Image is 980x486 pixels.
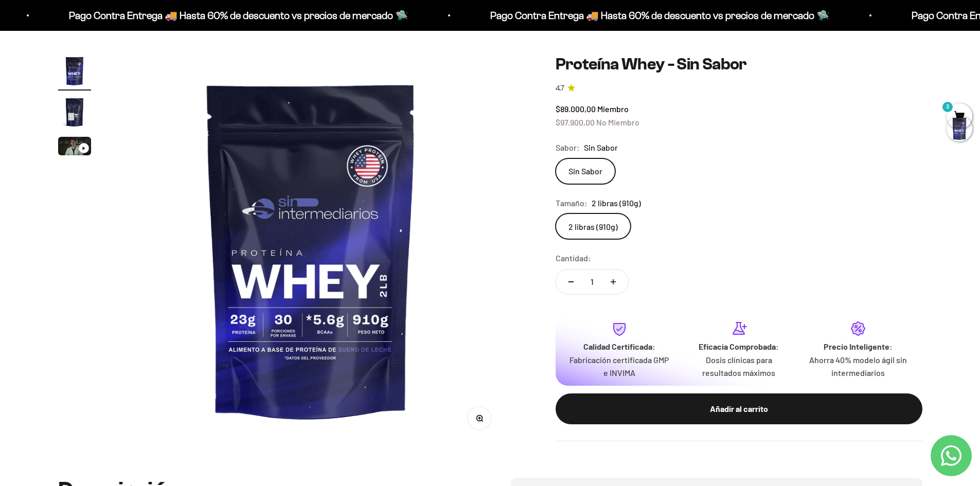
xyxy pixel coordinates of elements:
[556,269,586,294] button: Reducir cantidad
[597,104,629,114] span: Miembro
[556,251,591,265] label: Cantidad:
[583,341,655,351] strong: Calidad Certificada:
[556,393,922,424] button: Añadir al carrito
[556,83,922,94] a: 4.74.7 de 5.0 estrellas
[947,112,972,123] a: 3
[596,117,639,127] span: No Miembro
[576,402,902,416] div: Añadir al carrito
[58,96,91,132] button: Ir al artículo 2
[556,196,587,210] legend: Tamaño:
[474,7,813,24] p: Pago Contra Entrega 🚚 Hasta 60% de descuento vs precios de mercado 🛸
[116,55,506,445] img: Proteína Whey - Sin Sabor
[52,7,391,24] p: Pago Contra Entrega 🚚 Hasta 60% de descuento vs precios de mercado 🛸
[598,269,628,294] button: Aumentar cantidad
[58,137,91,158] button: Ir al artículo 3
[58,55,91,91] button: Ir al artículo 1
[58,96,91,129] img: Proteína Whey - Sin Sabor
[58,55,91,87] img: Proteína Whey - Sin Sabor
[568,353,671,380] p: Fabricación certificada GMP e INVIMA
[941,101,954,113] mark: 3
[824,341,893,351] strong: Precio Inteligente:
[687,353,790,380] p: Dosis clínicas para resultados máximos
[807,353,910,380] p: Ahorra 40% modelo ágil sin intermediarios
[584,141,618,154] span: Sin Sabor
[556,117,595,127] span: $97.900,00
[556,83,564,94] span: 4.7
[556,55,922,74] h1: Proteína Whey - Sin Sabor
[592,196,641,210] span: 2 libras (910g)
[556,104,596,114] span: $89.000,00
[699,341,779,351] strong: Eficacia Comprobada:
[556,141,580,154] legend: Sabor:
